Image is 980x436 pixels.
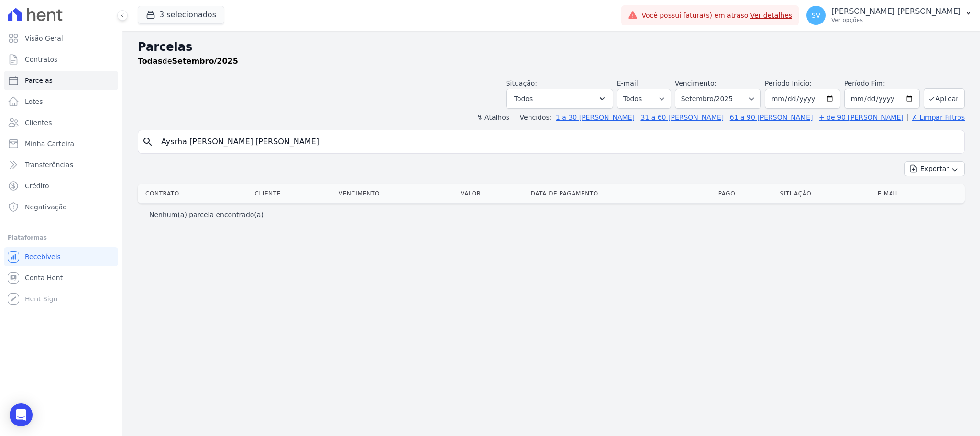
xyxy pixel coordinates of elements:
a: Visão Geral [4,29,118,48]
a: Ver detalhes [750,11,793,19]
label: Situação: [506,80,537,87]
span: Parcelas [25,76,53,85]
a: Lotes [4,92,118,111]
label: E-mail: [617,80,640,87]
a: Contratos [4,50,118,69]
p: Nenhum(a) parcela encontrado(a) [149,210,264,219]
a: Negativação [4,197,118,217]
span: Crédito [25,181,49,191]
button: Exportar [904,161,965,176]
span: Recebíveis [25,252,61,262]
th: E-mail [874,184,946,203]
h2: Parcelas [138,38,965,56]
a: Conta Hent [4,268,118,287]
th: Data de Pagamento [527,184,715,203]
th: Vencimento [335,184,457,203]
span: Todos [514,93,533,104]
span: Lotes [25,97,43,106]
span: Visão Geral [25,34,63,43]
th: Pago [715,184,776,203]
button: SV [PERSON_NAME] [PERSON_NAME] Ver opções [799,2,980,29]
span: Clientes [25,118,52,127]
a: Minha Carteira [4,134,118,153]
input: Buscar por nome do lote ou do cliente [155,132,960,151]
button: Todos [506,89,613,109]
span: Negativação [25,202,67,212]
a: Transferências [4,155,118,174]
button: Aplicar [924,88,965,109]
a: 31 a 60 [PERSON_NAME] [640,114,724,121]
a: Recebíveis [4,247,118,266]
span: Contratos [25,55,57,64]
a: + de 90 [PERSON_NAME] [819,114,903,121]
label: Período Fim: [844,79,920,89]
label: Período Inicío: [765,80,812,87]
div: Open Intercom Messenger [10,403,33,426]
div: Plataformas [8,232,114,243]
a: Clientes [4,113,118,132]
a: 61 a 90 [PERSON_NAME] [730,114,813,121]
label: ↯ Atalhos [477,114,509,121]
i: search [142,136,154,148]
span: Conta Hent [25,273,63,283]
th: Cliente [251,184,335,203]
th: Contrato [138,184,251,203]
a: ✗ Limpar Filtros [907,114,965,121]
span: SV [812,12,820,19]
button: 3 selecionados [138,6,224,24]
span: Transferências [25,160,73,170]
th: Situação [776,184,873,203]
label: Vencidos: [516,114,552,121]
p: [PERSON_NAME] [PERSON_NAME] [831,7,961,16]
strong: Setembro/2025 [172,57,238,66]
span: Minha Carteira [25,139,74,149]
p: Ver opções [831,16,961,24]
a: 1 a 30 [PERSON_NAME] [556,114,635,121]
label: Vencimento: [675,80,716,87]
a: Parcelas [4,71,118,90]
th: Valor [457,184,527,203]
a: Crédito [4,176,118,195]
span: Você possui fatura(s) em atraso. [641,11,792,21]
p: de [138,56,238,67]
strong: Todas [138,57,163,66]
